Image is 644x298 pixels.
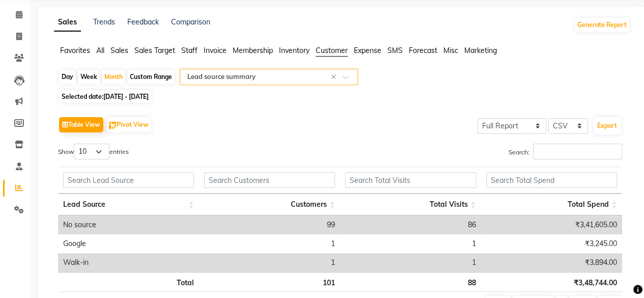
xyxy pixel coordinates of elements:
span: Sales [110,46,128,55]
td: 1 [340,253,481,272]
input: Search Customers [204,172,335,188]
input: Search Total Visits [345,172,476,188]
button: Pivot View [106,117,151,132]
th: Lead Source: activate to sort column ascending [58,194,199,215]
td: Walk-in [58,253,199,272]
td: ₹3,894.00 [481,253,622,272]
td: Google [58,234,199,253]
span: [DATE] - [DATE] [103,93,149,100]
div: Week [78,70,100,84]
td: 86 [340,215,481,234]
span: Expense [354,46,381,55]
button: Export [593,117,621,134]
td: 1 [340,234,481,253]
input: Search Lead Source [63,172,194,188]
div: Month [102,70,125,84]
span: Forecast [409,46,437,55]
span: Misc [443,46,458,55]
td: 1 [199,253,340,272]
a: Sales [54,13,81,32]
td: No source [58,215,199,234]
th: Customers: activate to sort column ascending [199,194,340,215]
input: Search: [533,144,622,159]
input: Search Total Spend [486,172,617,188]
span: Invoice [204,46,227,55]
div: Day [59,70,76,84]
td: 99 [199,215,340,234]
span: Staff [181,46,198,55]
th: Total Spend: activate to sort column ascending [481,194,622,215]
div: Custom Range [127,70,175,84]
span: SMS [387,46,403,55]
td: 1 [199,234,340,253]
button: Generate Report [575,18,629,32]
span: Customer [316,46,348,55]
span: Favorites [60,46,90,55]
span: Inventory [279,46,310,55]
a: Comparison [171,17,210,26]
span: Membership [233,46,273,55]
th: Total [58,272,199,292]
th: Total Visits: activate to sort column ascending [340,194,481,215]
td: ₹3,41,605.00 [481,215,622,234]
a: Feedback [127,17,159,26]
span: All [96,46,104,55]
span: Sales Target [134,46,175,55]
select: Showentries [74,144,109,159]
span: Clear all [331,72,340,83]
label: Search: [509,144,622,159]
img: pivot.png [109,122,117,129]
span: Marketing [464,46,497,55]
td: ₹3,245.00 [481,234,622,253]
th: 88 [340,272,481,292]
label: Show entries [58,144,129,159]
span: Selected date: [59,90,151,103]
th: ₹3,48,744.00 [481,272,622,292]
a: Trends [93,17,115,26]
th: 101 [199,272,340,292]
button: Table View [59,117,103,132]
